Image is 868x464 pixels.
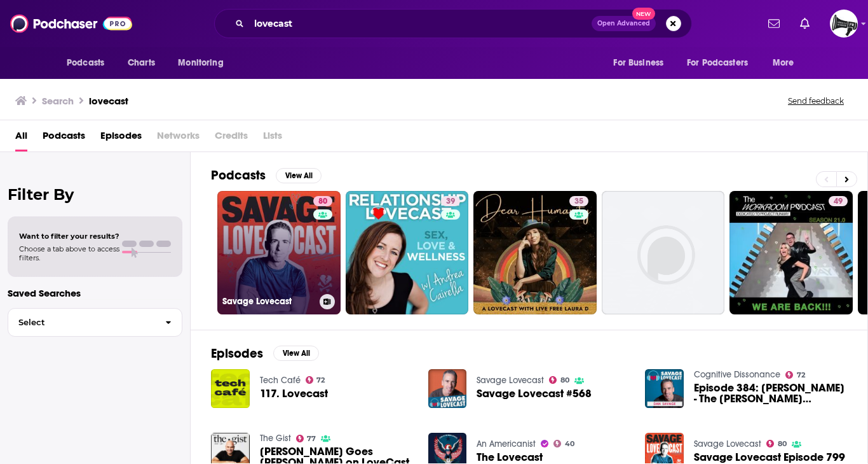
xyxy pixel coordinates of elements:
[178,54,223,72] span: Monitoring
[477,452,543,463] a: The Lovecast
[830,10,858,38] img: User Profile
[169,51,240,75] button: open menu
[574,195,583,208] span: 35
[263,125,282,151] span: Lists
[43,125,85,151] a: Podcasts
[830,10,858,38] span: Logged in as MiracleWorkerPR
[773,54,794,72] span: More
[211,167,266,183] h2: Podcasts
[830,10,858,38] button: Show profile menu
[119,51,163,75] a: Charts
[604,51,679,75] button: open menu
[694,439,761,449] a: Savage Lovecast
[42,95,74,107] h3: Search
[214,9,692,38] div: Search podcasts, credits, & more...
[446,195,455,208] span: 39
[784,95,848,106] button: Send feedback
[687,54,748,72] span: For Podcasters
[8,318,155,327] span: Select
[316,377,325,383] span: 72
[613,54,663,72] span: For Business
[428,369,467,408] img: Savage Lovecast #568
[67,54,104,72] span: Podcasts
[597,20,650,27] span: Open Advanced
[211,346,319,362] a: EpisodesView All
[473,191,597,314] a: 35
[694,452,845,463] a: Savage Lovecast Episode 799
[829,196,848,206] a: 49
[477,439,536,449] a: An Americanist
[797,372,805,378] span: 72
[217,191,341,314] a: 80Savage Lovecast
[795,13,815,34] a: Show notifications dropdown
[8,308,182,337] button: Select
[260,433,291,444] a: The Gist
[560,377,569,383] span: 80
[211,369,250,408] img: 117. Lovecast
[260,388,328,399] a: 117. Lovecast
[569,196,588,206] a: 35
[211,167,322,183] a: PodcastsView All
[8,287,182,299] p: Saved Searches
[645,369,684,408] img: Episode 384: Dan Savage - The Savage Lovecast
[296,435,316,442] a: 77
[276,168,322,183] button: View All
[549,376,569,384] a: 80
[249,13,592,34] input: Search podcasts, credits, & more...
[632,8,655,20] span: New
[306,376,325,384] a: 72
[157,125,200,151] span: Networks
[778,441,787,447] span: 80
[318,195,327,208] span: 80
[477,375,544,386] a: Savage Lovecast
[222,296,315,307] h3: Savage Lovecast
[15,125,27,151] a: All
[834,195,843,208] span: 49
[19,232,119,241] span: Want to filter your results?
[679,51,766,75] button: open menu
[565,441,574,447] span: 40
[592,16,656,31] button: Open AdvancedNew
[729,191,853,314] a: 49
[763,13,785,34] a: Show notifications dropdown
[694,383,847,404] span: Episode 384: [PERSON_NAME] - The [PERSON_NAME] Lovecast
[10,11,132,36] img: Podchaser - Follow, Share and Rate Podcasts
[19,244,119,262] span: Choose a tab above to access filters.
[766,440,787,447] a: 80
[313,196,332,206] a: 80
[58,51,121,75] button: open menu
[346,191,469,314] a: 39
[307,436,316,442] span: 77
[477,388,592,399] a: Savage Lovecast #568
[764,51,810,75] button: open menu
[694,383,847,404] a: Episode 384: Dan Savage - The Savage Lovecast
[553,440,574,447] a: 40
[273,346,319,361] button: View All
[211,346,263,362] h2: Episodes
[441,196,460,206] a: 39
[89,95,128,107] h3: lovecast
[694,369,780,380] a: Cognitive Dissonance
[8,185,182,204] h2: Filter By
[128,54,155,72] span: Charts
[215,125,248,151] span: Credits
[260,375,301,386] a: Tech Café
[785,371,805,379] a: 72
[100,125,142,151] a: Episodes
